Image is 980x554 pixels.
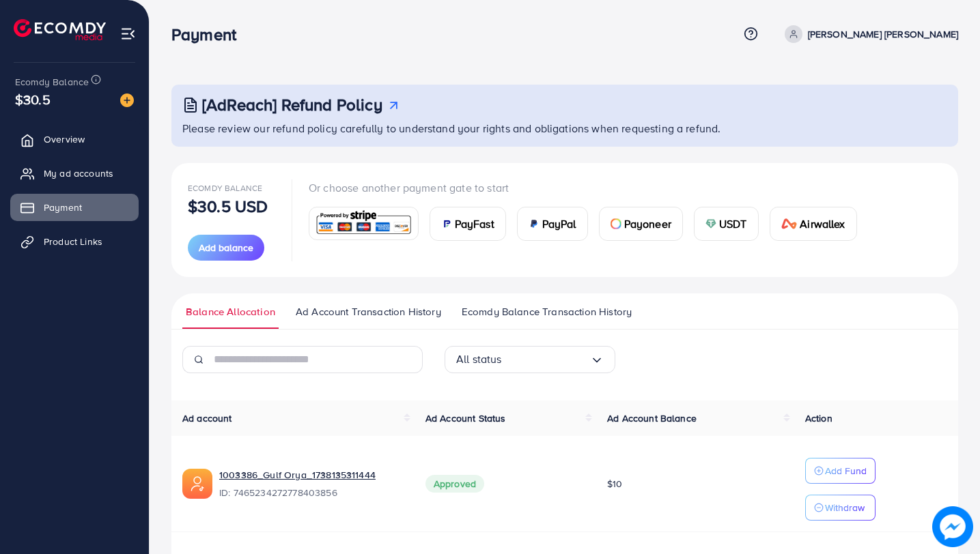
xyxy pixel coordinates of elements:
span: My ad accounts [44,166,113,180]
span: Ad Account Transaction History [296,304,441,319]
p: [PERSON_NAME] [PERSON_NAME] [808,26,958,42]
input: Search for option [502,349,590,370]
a: cardPayPal [517,207,588,241]
a: Payment [10,194,139,221]
button: Withdraw [805,495,876,521]
span: Airwallex [800,216,845,232]
span: Payment [44,201,82,214]
img: card [529,218,540,229]
p: Or choose another payment gate to start [309,179,868,196]
span: Ecomdy Balance [15,75,89,89]
span: $10 [607,477,622,491]
h3: [AdReach] Refund Policy [202,95,382,115]
img: menu [120,26,136,42]
img: card [441,218,452,229]
a: card [309,207,419,240]
span: PayPal [542,216,576,232]
div: Search for option [445,346,615,373]
a: cardAirwallex [770,207,857,241]
img: card [705,218,716,229]
h3: Payment [171,25,247,44]
a: cardPayoneer [599,207,683,241]
span: Add balance [199,241,253,254]
span: Product Links [44,235,102,248]
img: card [781,218,798,229]
a: 1003386_Gulf Orya_1738135311444 [219,468,376,482]
span: Ad Account Balance [607,411,697,425]
span: Ecomdy Balance [188,182,262,194]
p: Add Fund [825,463,867,479]
span: PayFast [455,216,494,232]
span: Action [805,411,832,425]
p: Withdraw [825,499,865,516]
button: Add balance [188,235,264,261]
span: Ad account [182,411,232,425]
span: Approved [425,475,484,493]
p: $30.5 USD [188,198,268,214]
span: Ecomdy Balance Transaction History [462,304,632,319]
img: logo [14,19,106,40]
span: Ad Account Status [425,411,506,425]
span: ID: 7465234272778403856 [219,486,404,499]
a: cardUSDT [694,207,759,241]
a: cardPayFast [430,207,506,241]
div: <span class='underline'>1003386_Gulf Orya_1738135311444</span></br>7465234272778403856 [219,468,404,499]
a: My ad accounts [10,160,139,187]
a: Overview [10,126,139,153]
img: image [932,506,973,547]
img: card [611,218,621,229]
span: Overview [44,132,85,146]
img: image [120,93,134,107]
span: Payoneer [624,216,671,232]
img: card [313,209,414,238]
a: [PERSON_NAME] [PERSON_NAME] [779,25,958,43]
span: $30.5 [15,89,51,109]
span: Balance Allocation [186,304,275,319]
span: All status [456,349,502,370]
button: Add Fund [805,458,876,484]
a: Product Links [10,228,139,255]
p: Please review our refund policy carefully to understand your rights and obligations when requesti... [182,120,950,136]
img: ic-ads-acc.e4c84228.svg [182,469,212,499]
span: USDT [719,216,747,232]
